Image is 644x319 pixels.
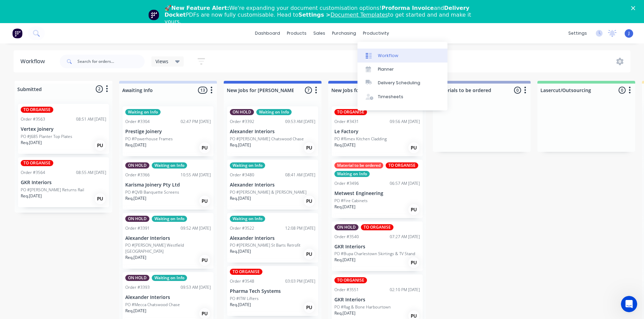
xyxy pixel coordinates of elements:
[230,248,251,254] p: Req. [DATE]
[230,136,304,142] p: PO #[PERSON_NAME] Chatswood Chase
[332,106,423,156] div: TO ORGANISEOrder #343109:56 AM [DATE]Le FactoryPO #Rimex Kitchen CladdingReq.[DATE]PU
[148,10,159,20] img: Profile image for Team
[304,249,315,260] div: PU
[285,119,315,125] div: 09:53 AM [DATE]
[125,142,146,148] p: Req. [DATE]
[199,308,210,319] div: PU
[285,225,315,231] div: 12:08 PM [DATE]
[378,94,403,100] div: Timesheets
[334,204,355,210] p: Req. [DATE]
[230,269,262,275] div: TO ORGANISE
[123,106,214,156] div: Waiting on InfoOrder #330402:47 PM [DATE]Prestige JoineryPO #Powerhouse FramesReq.[DATE]PU
[20,57,48,66] div: Workflow
[304,302,315,313] div: PU
[152,162,187,169] div: Waiting on Info
[334,244,420,250] p: GKR Interiors
[227,266,318,316] div: TO ORGANISEOrder #354803:03 PM [DATE]Pharma Tech SystemsPO #ITW LiftersReq.[DATE]PU
[125,189,179,195] p: PO #QVB Banquette Screens
[334,277,367,283] div: TO ORGANISE
[304,196,315,207] div: PU
[18,157,109,207] div: TO ORGANISEOrder #356408:55 AM [DATE]GKR InteriorsPO #[PERSON_NAME] Returns RailReq.[DATE]PU
[357,76,447,90] a: Delivery Scheduling
[199,142,210,153] div: PU
[125,302,180,308] p: PO #Mecca Chatswood Chase
[76,116,106,122] div: 08:51 AM [DATE]
[125,295,211,300] p: Alexander Interiors
[125,109,161,115] div: Waiting on Info
[125,182,211,188] p: Karisma Joinery Pty Ltd
[227,160,318,210] div: Waiting on InfoOrder #348008:41 AM [DATE]Alexander InteriorsPO #[PERSON_NAME] & [PERSON_NAME]Req....
[21,170,45,176] div: Order #3564
[181,284,211,290] div: 09:53 AM [DATE]
[230,288,315,294] p: Pharma Tech Systems
[330,12,388,18] a: Document Templates
[125,284,150,290] div: Order #3393
[181,119,211,125] div: 02:47 PM [DATE]
[230,129,315,135] p: Alexander Interiors
[390,234,420,240] div: 07:27 AM [DATE]
[77,55,145,68] input: Search for orders...
[230,242,300,248] p: PO #[PERSON_NAME] St Barts Retrofit
[95,140,106,151] div: PU
[76,170,106,176] div: 08:55 AM [DATE]
[334,257,355,263] p: Req. [DATE]
[334,136,387,142] p: PO #Rimex Kitchen Cladding
[125,216,149,222] div: ON HOLD
[332,221,423,271] div: ON HOLDTO ORGANISEOrder #354007:27 AM [DATE]GKR InteriorsPO #Bupa Charlestown Skirtings & TV Stan...
[165,5,470,18] b: Delivery Docket
[171,5,229,11] b: New Feature Alert:
[123,160,214,210] div: ON HOLDWaiting on InfoOrder #336610:55 AM [DATE]Karisma Joinery Pty LtdPO #QVB Banquette ScreensR...
[334,234,359,240] div: Order #3540
[565,28,590,38] div: settings
[21,193,42,199] p: Req. [DATE]
[334,171,370,177] div: Waiting on Info
[125,172,150,178] div: Order #3366
[230,225,254,231] div: Order #3522
[386,162,418,169] div: TO ORGANISE
[628,30,630,36] span: J
[230,142,251,148] p: Req. [DATE]
[230,302,251,308] p: Req. [DATE]
[334,251,415,257] p: PO #Bupa Charlestown Skirtings & TV Stand
[334,198,368,204] p: PO #Fire Cabinets
[230,195,251,201] p: Req. [DATE]
[125,308,146,314] p: Req. [DATE]
[21,187,84,193] p: PO #[PERSON_NAME] Returns Rail
[382,5,434,11] b: Proforma Invoice
[125,136,173,142] p: PO #Powerhouse Frames
[18,104,109,154] div: TO ORGANISEOrder #356308:51 AM [DATE]Vertex JoineryPO #J685 Planter Top PlatesReq.[DATE]PU
[378,80,420,86] div: Delivery Scheduling
[125,242,211,254] p: PO #[PERSON_NAME] Westfield [GEOGRAPHIC_DATA]
[21,160,53,166] div: TO ORGANISE
[125,129,211,135] p: Prestige Joinery
[256,109,292,115] div: Waiting on Info
[621,296,637,312] iframe: Intercom live chat
[304,142,315,153] div: PU
[95,193,106,204] div: PU
[125,119,150,125] div: Order #3304
[357,90,447,104] a: Timesheets
[227,213,318,263] div: Waiting on InfoOrder #352212:08 PM [DATE]Alexander InteriorsPO #[PERSON_NAME] St Barts RetrofitRe...
[21,116,45,122] div: Order #3563
[125,275,149,281] div: ON HOLD
[230,216,265,222] div: Waiting on Info
[21,140,42,146] p: Req. [DATE]
[334,142,355,148] p: Req. [DATE]
[230,172,254,178] div: Order #3480
[298,12,388,18] b: Settings >
[152,275,187,281] div: Waiting on Info
[199,196,210,207] div: PU
[283,28,310,38] div: products
[125,254,146,261] p: Req. [DATE]
[357,49,447,62] a: Workflow
[252,28,283,38] a: dashboard
[334,287,359,293] div: Order #3551
[390,287,420,293] div: 02:10 PM [DATE]
[181,225,211,231] div: 09:52 AM [DATE]
[334,162,383,169] div: Material to be ordered
[390,180,420,187] div: 06:57 AM [DATE]
[408,142,419,153] div: PU
[230,162,265,169] div: Waiting on Info
[21,126,106,132] p: Vertex Joinery
[227,106,318,156] div: ON HOLDWaiting on InfoOrder #339209:53 AM [DATE]Alexander InteriorsPO #[PERSON_NAME] Chatswood Ch...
